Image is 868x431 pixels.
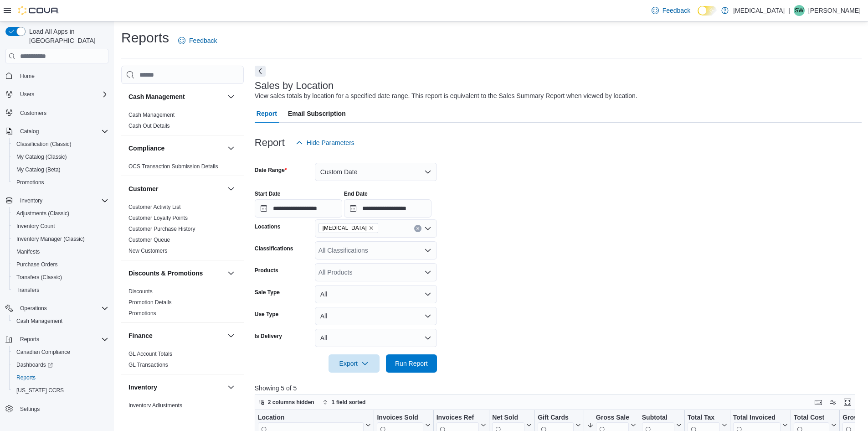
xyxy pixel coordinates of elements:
[414,225,421,232] button: Clear input
[292,134,358,152] button: Hide Parameters
[315,329,437,347] button: All
[128,92,224,101] button: Cash Management
[128,163,218,170] a: OCS Transaction Submission Details
[128,204,181,210] a: Customer Activity List
[121,348,244,374] div: Finance
[128,383,224,392] button: Inventory
[842,397,853,408] button: Enter fullscreen
[13,359,56,370] a: Dashboards
[2,333,112,346] button: Reports
[128,236,170,244] span: Customer Queue
[255,267,278,274] label: Products
[189,36,217,45] span: Feedback
[16,166,61,173] span: My Catalog (Beta)
[16,403,108,415] span: Settings
[13,139,108,150] span: Classification (Classic)
[128,226,195,232] a: Customer Purchase History
[329,354,380,373] button: Export
[258,414,364,422] div: Location
[13,164,108,175] span: My Catalog (Beta)
[128,310,156,317] a: Promotions
[255,190,281,197] label: Start Date
[788,5,790,16] p: |
[128,402,182,409] a: Inventory Adjustments
[9,138,112,151] button: Classification (Classic)
[307,138,354,147] span: Hide Parameters
[255,166,287,174] label: Date Range
[13,285,108,296] span: Transfers
[128,184,224,193] button: Customer
[226,268,236,279] button: Discounts & Promotions
[255,245,293,252] label: Classifications
[128,350,172,358] span: GL Account Totals
[13,177,48,188] a: Promotions
[255,289,280,296] label: Sale Type
[16,71,38,82] a: Home
[226,330,236,341] button: Finance
[128,383,157,392] h3: Inventory
[288,104,346,123] span: Email Subscription
[13,385,108,396] span: Washington CCRS
[16,374,36,381] span: Reports
[16,317,62,325] span: Cash Management
[315,163,437,181] button: Custom Date
[13,139,75,150] a: Classification (Classic)
[16,179,44,186] span: Promotions
[2,302,112,315] button: Operations
[13,316,66,327] a: Cash Management
[9,371,112,384] button: Reports
[319,397,370,408] button: 1 field sorted
[315,285,437,303] button: All
[436,414,478,422] div: Invoices Ref
[16,140,72,148] span: Classification (Classic)
[16,404,43,415] a: Settings
[257,104,277,123] span: Report
[255,397,318,408] button: 2 columns hidden
[16,261,58,268] span: Purchase Orders
[226,183,236,194] button: Customer
[128,144,224,153] button: Compliance
[128,299,172,306] span: Promotion Details
[813,397,824,408] button: Keyboard shortcuts
[16,195,46,206] button: Inventory
[13,234,88,244] a: Inventory Manager (Classic)
[13,272,108,283] span: Transfers (Classic)
[13,246,108,257] span: Manifests
[13,221,108,232] span: Inventory Count
[315,307,437,325] button: All
[128,144,164,153] h3: Compliance
[268,399,314,406] span: 2 columns hidden
[596,414,629,422] div: Gross Sales
[128,269,224,278] button: Discounts & Promotions
[16,210,69,217] span: Adjustments (Classic)
[369,225,374,231] button: Remove Muse from selection in this group
[424,225,431,232] button: Open list of options
[128,215,188,221] a: Customer Loyalty Points
[255,384,862,393] p: Showing 5 of 5
[16,286,39,294] span: Transfers
[344,199,431,218] input: Press the down key to open a popover containing a calendar.
[16,303,108,314] span: Operations
[121,161,244,176] div: Compliance
[642,414,674,422] div: Subtotal
[332,399,366,406] span: 1 field sorted
[128,111,175,119] span: Cash Management
[16,274,62,281] span: Transfers (Classic)
[128,362,168,368] a: GL Transactions
[424,269,431,276] button: Open list of options
[255,66,266,77] button: Next
[255,311,278,318] label: Use Type
[733,5,785,16] p: [MEDICAL_DATA]
[9,258,112,271] button: Purchase Orders
[121,286,244,322] div: Discounts & Promotions
[344,190,368,197] label: End Date
[20,91,34,98] span: Users
[13,347,74,358] a: Canadian Compliance
[538,414,574,422] div: Gift Cards
[128,237,170,243] a: Customer Queue
[2,194,112,207] button: Inventory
